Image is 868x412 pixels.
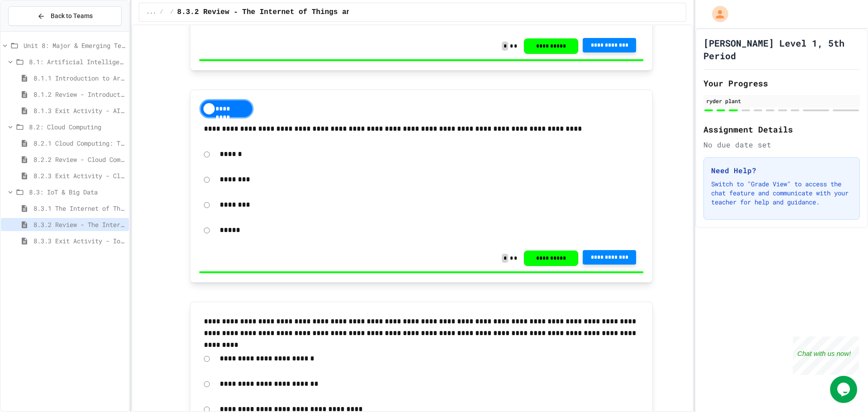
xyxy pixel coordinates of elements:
span: 8.3.2 Review - The Internet of Things and Big Data [33,220,125,229]
span: 8.1.3 Exit Activity - AI Detective [33,106,125,115]
div: No due date set [703,139,860,150]
iframe: chat widget [830,376,859,403]
h2: Your Progress [703,77,860,90]
span: Unit 8: Major & Emerging Technologies [24,41,125,50]
span: / [170,9,174,16]
span: 8.2.3 Exit Activity - Cloud Service Detective [33,171,125,180]
span: 8.3: IoT & Big Data [29,187,125,197]
p: Switch to "Grade View" to access the chat feature and communicate with your teacher for help and ... [711,180,852,207]
span: 8.3.1 The Internet of Things and Big Data: Our Connected Digital World [33,204,125,213]
span: 8.2.2 Review - Cloud Computing [33,155,125,164]
h3: Need Help? [711,165,852,176]
span: 8.2: Cloud Computing [29,122,125,132]
span: 8.1: Artificial Intelligence Basics [29,57,125,66]
span: 8.3.2 Review - The Internet of Things and Big Data [177,7,394,18]
div: ryder plant [706,97,857,105]
span: 8.1.2 Review - Introduction to Artificial Intelligence [33,90,125,99]
span: / [160,9,163,16]
span: 8.2.1 Cloud Computing: Transforming the Digital World [33,138,125,148]
span: ... [146,9,156,16]
span: 8.1.1 Introduction to Artificial Intelligence [33,73,125,83]
h1: [PERSON_NAME] Level 1, 5th Period [703,37,860,62]
span: Back to Teams [51,11,93,21]
h2: Assignment Details [703,123,860,136]
div: My Account [703,4,731,24]
span: 8.3.3 Exit Activity - IoT Data Detective Challenge [33,236,125,246]
iframe: chat widget [793,336,859,375]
